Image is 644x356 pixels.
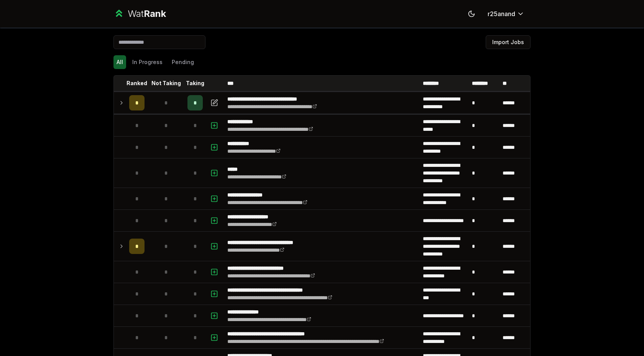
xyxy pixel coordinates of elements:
button: All [113,55,126,69]
p: Ranked [127,79,147,87]
p: Not Taking [151,79,181,87]
button: Pending [169,55,197,69]
button: In Progress [129,55,166,69]
span: r25anand [488,9,515,18]
button: r25anand [481,7,531,21]
span: Rank [144,8,166,19]
button: Import Jobs [486,35,531,49]
div: Wat [128,8,166,20]
a: WatRank [113,8,166,20]
p: Taking [186,79,204,87]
